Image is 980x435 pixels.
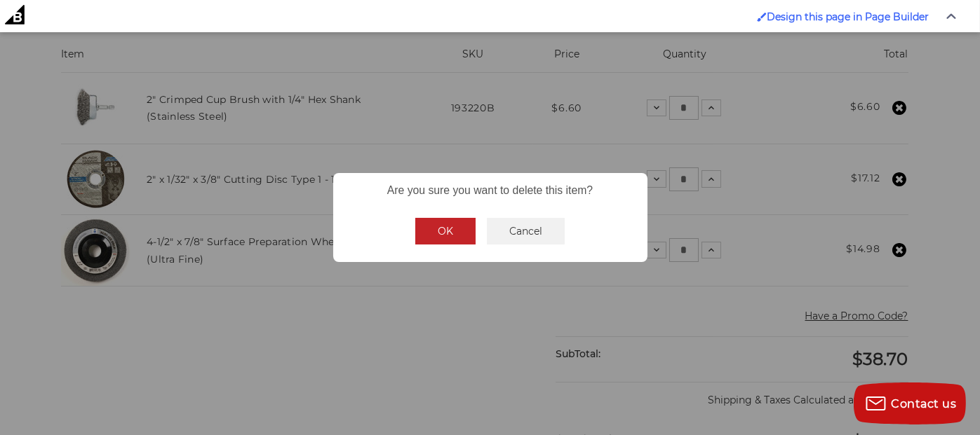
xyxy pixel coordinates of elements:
[946,13,956,20] img: Close Admin Bar
[767,11,929,23] span: Design this page in Page Builder
[854,382,966,424] button: Contact us
[757,12,767,22] img: Enabled brush for page builder edit.
[333,173,647,200] div: Are you sure you want to delete this item?
[487,218,565,244] button: Cancel
[415,218,476,244] button: OK
[892,397,957,410] span: Contact us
